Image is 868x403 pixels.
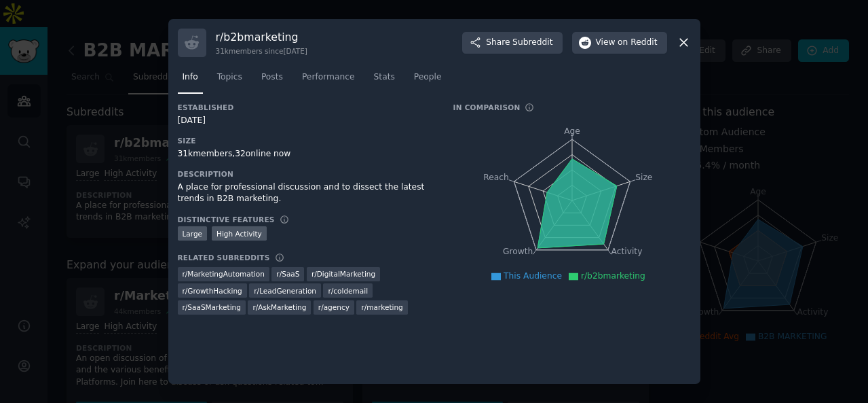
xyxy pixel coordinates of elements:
span: Performance [302,71,355,84]
h3: Size [178,136,434,145]
tspan: Age [564,126,580,136]
button: ShareSubreddit [462,32,562,54]
a: Topics [212,67,247,94]
span: r/ DigitalMarketing [312,269,375,279]
h3: Distinctive Features [178,215,275,224]
a: People [409,67,447,94]
span: r/ SaaS [276,269,299,279]
span: r/ GrowthHacking [183,286,242,296]
h3: r/ b2bmarketing [216,30,307,44]
span: This Audience [504,271,562,281]
span: r/ AskMarketing [252,302,306,312]
a: Posts [257,67,288,94]
div: 31k members since [DATE] [216,46,307,56]
span: Posts [261,71,283,84]
span: r/ MarketingAutomation [183,269,265,279]
tspan: Growth [503,247,533,256]
span: View [596,37,658,49]
span: Share [486,37,552,49]
div: [DATE] [178,115,434,127]
a: Performance [297,67,360,94]
tspan: Activity [611,247,642,256]
span: r/ marketing [361,302,402,312]
span: r/ agency [318,302,350,312]
tspan: Size [635,172,652,181]
div: Large [178,226,208,241]
tspan: Reach [483,172,509,181]
h3: Related Subreddits [178,253,270,262]
span: on Reddit [618,37,657,49]
div: High Activity [212,226,267,241]
span: People [414,71,442,84]
span: r/ coldemail [328,286,368,296]
a: Stats [369,67,400,94]
span: Topics [217,71,242,84]
span: Subreddit [512,37,552,49]
span: r/ SaaSMarketing [183,302,241,312]
span: Stats [374,71,395,84]
h3: Established [178,103,434,112]
button: Viewon Reddit [572,32,667,54]
span: r/ LeadGeneration [254,286,316,296]
h3: Description [178,169,434,179]
div: A place for professional discussion and to dissect the latest trends in B2B marketing. [178,181,434,205]
span: r/b2bmarketing [581,271,645,281]
h3: In Comparison [453,103,521,112]
span: Info [183,71,198,84]
a: Info [178,67,203,94]
div: 31k members, 32 online now [178,148,434,160]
